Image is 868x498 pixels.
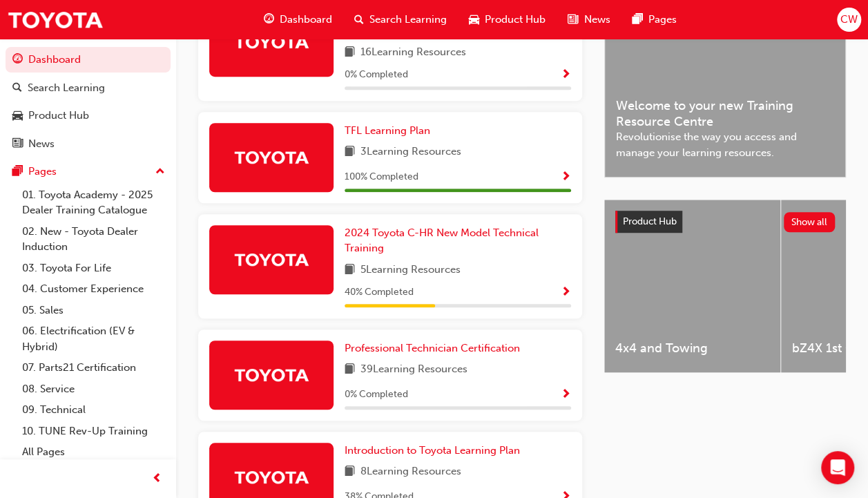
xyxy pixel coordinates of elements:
button: Show Progress [561,284,571,301]
span: Revolutionise the way you access and manage your learning resources. [616,129,834,160]
a: News [6,131,171,157]
span: Introduction to Toyota Learning Plan [345,444,520,457]
span: news-icon [568,11,578,28]
button: Show Progress [561,169,571,186]
a: 4x4 and Towing [604,200,780,372]
span: Pages [648,12,676,28]
span: 40 % Completed [345,285,414,300]
span: CW [840,12,858,28]
span: car-icon [12,110,23,122]
span: 5 Learning Resources [360,262,461,279]
span: pages-icon [12,166,23,178]
img: Trak [233,145,309,169]
span: book-icon [345,361,355,379]
img: Trak [233,247,309,271]
a: TFL Learning Plan [345,123,436,139]
a: 06. Electrification (EV & Hybrid) [17,320,171,357]
a: 07. Parts21 Certification [17,357,171,379]
span: 4x4 and Towing [615,341,769,356]
span: 8 Learning Resources [360,463,461,481]
span: search-icon [354,11,364,28]
a: guage-iconDashboard [253,6,343,34]
button: DashboardSearch LearningProduct HubNews [6,44,171,159]
a: search-iconSearch Learning [343,6,458,34]
img: Trak [7,4,104,35]
span: Search Learning [369,12,447,28]
span: news-icon [12,138,23,151]
span: up-icon [155,163,165,181]
span: Product Hub [623,216,677,227]
span: search-icon [12,82,22,95]
span: pages-icon [632,11,642,28]
span: 16 Learning Resources [360,44,466,61]
span: Welcome to your new Training Resource Centre [616,98,834,129]
div: Pages [28,164,57,180]
button: Pages [6,159,171,184]
span: 3 Learning Resources [360,144,461,161]
span: Show Progress [561,171,571,184]
a: 2024 Toyota C-HR New Model Technical Training [345,225,571,256]
a: 10. TUNE Rev-Up Training [17,421,171,442]
div: Open Intercom Messenger [821,451,854,484]
img: Trak [233,465,309,489]
span: book-icon [345,463,355,481]
span: Show Progress [561,287,571,299]
a: 01. Toyota Academy - 2025 Dealer Training Catalogue [17,184,171,221]
span: book-icon [345,44,355,61]
a: 05. Sales [17,300,171,321]
span: 0 % Completed [345,67,408,83]
span: TFL Learning Plan [345,124,430,137]
span: 2024 Toyota C-HR New Model Technical Training [345,227,539,255]
button: Show Progress [561,386,571,403]
span: Product Hub [485,12,546,28]
a: 08. Service [17,379,171,400]
a: Product HubShow all [615,211,835,233]
span: book-icon [345,144,355,161]
a: Introduction to Toyota Learning Plan [345,443,525,459]
img: Trak [233,363,309,387]
button: CW [837,8,861,32]
a: 02. New - Toyota Dealer Induction [17,221,171,258]
span: 0 % Completed [345,387,408,403]
span: guage-icon [264,11,274,28]
a: 09. Technical [17,399,171,421]
div: News [28,136,55,152]
a: Professional Technician Certification [345,341,525,356]
a: 04. Customer Experience [17,278,171,300]
span: Dashboard [280,12,332,28]
a: pages-iconPages [621,6,687,34]
div: Search Learning [28,80,105,96]
a: news-iconNews [557,6,621,34]
a: 03. Toyota For Life [17,258,171,279]
div: Product Hub [28,108,89,124]
span: Show Progress [561,389,571,401]
a: Dashboard [6,47,171,73]
a: car-iconProduct Hub [458,6,557,34]
span: guage-icon [12,54,23,66]
span: book-icon [345,262,355,279]
img: Trak [233,30,309,54]
a: Search Learning [6,75,171,101]
span: Professional Technician Certification [345,342,520,354]
span: 100 % Completed [345,169,418,185]
button: Show all [784,212,836,232]
a: All Pages [17,441,171,463]
span: prev-icon [152,470,162,488]
span: car-icon [469,11,479,28]
span: News [584,12,610,28]
button: Show Progress [561,66,571,84]
a: Product Hub [6,103,171,128]
span: Show Progress [561,69,571,82]
span: 39 Learning Resources [360,361,467,379]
